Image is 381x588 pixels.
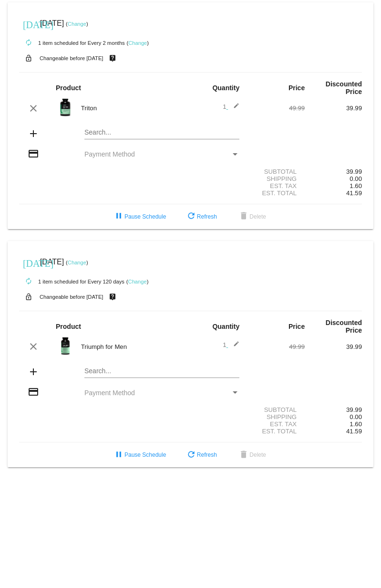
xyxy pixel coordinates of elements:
mat-icon: edit [228,341,239,352]
mat-icon: add [28,366,39,378]
div: Est. Total [247,428,305,435]
mat-icon: [DATE] [23,257,34,268]
div: 39.99 [305,343,362,350]
div: 39.99 [305,168,362,175]
a: Change [128,40,147,46]
small: 1 item scheduled for Every 2 months [19,40,125,46]
div: 39.99 [305,105,362,112]
span: Payment Method [84,389,135,397]
mat-icon: autorenew [23,37,34,49]
div: Est. Tax [247,420,305,428]
small: Changeable before [DATE] [40,294,103,300]
div: Shipping [247,175,305,182]
button: Refresh [178,446,225,463]
a: Change [128,279,147,284]
div: 49.99 [247,343,305,350]
span: 1 [223,341,239,348]
input: Search... [84,367,239,375]
mat-icon: clear [28,103,39,114]
strong: Quantity [212,323,239,330]
img: Image-1-Triumph_carousel-front-transp.png [56,336,75,356]
span: 0.00 [350,175,362,182]
small: 1 item scheduled for Every 120 days [19,279,124,284]
button: Delete [230,208,274,225]
mat-icon: lock_open [23,52,34,64]
strong: Quantity [212,84,239,92]
mat-icon: live_help [107,291,118,303]
mat-icon: autorenew [23,276,34,287]
small: ( ) [126,40,149,46]
span: Payment Method [84,150,135,158]
span: 1.60 [350,182,362,189]
span: 1.60 [350,420,362,428]
div: Est. Total [247,189,305,197]
span: Delete [238,213,266,220]
mat-icon: delete [238,450,249,461]
mat-icon: lock_open [23,291,34,303]
a: Change [68,260,86,265]
mat-icon: clear [28,341,39,352]
span: Pause Schedule [113,213,166,220]
strong: Product [56,84,81,92]
mat-icon: edit [228,103,239,114]
mat-icon: credit_card [28,386,39,398]
div: 49.99 [247,105,305,112]
mat-icon: pause [113,211,124,222]
div: Triton [76,105,191,112]
div: Triumph for Men [76,343,191,350]
strong: Discounted Price [326,319,362,334]
small: ( ) [126,279,149,284]
span: 0.00 [350,413,362,420]
div: Subtotal [247,168,305,175]
button: Pause Schedule [105,208,174,225]
div: Shipping [247,413,305,420]
small: ( ) [66,21,88,27]
span: Pause Schedule [113,451,166,458]
strong: Price [288,323,305,330]
strong: Discounted Price [326,80,362,95]
mat-select: Payment Method [84,389,239,397]
button: Refresh [178,208,225,225]
img: Image-1-Carousel-Triton-Transp.png [56,98,75,117]
span: Delete [238,451,266,458]
a: Change [68,21,86,27]
small: ( ) [66,260,88,265]
span: Refresh [185,213,217,220]
span: 41.59 [346,428,362,435]
strong: Product [56,323,81,330]
span: 1 [223,103,239,110]
mat-icon: pause [113,450,124,461]
small: Changeable before [DATE] [40,55,103,61]
mat-icon: refresh [185,450,197,461]
div: Est. Tax [247,182,305,189]
mat-icon: credit_card [28,148,39,159]
strong: Price [288,84,305,92]
mat-select: Payment Method [84,150,239,158]
div: Subtotal [247,406,305,413]
mat-icon: refresh [185,211,197,222]
mat-icon: add [28,128,39,139]
mat-icon: live_help [107,52,118,64]
button: Pause Schedule [105,446,174,463]
button: Delete [230,446,274,463]
span: Refresh [185,451,217,458]
span: 41.59 [346,189,362,197]
input: Search... [84,129,239,136]
div: 39.99 [305,406,362,413]
mat-icon: delete [238,211,249,222]
mat-icon: [DATE] [23,18,34,30]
